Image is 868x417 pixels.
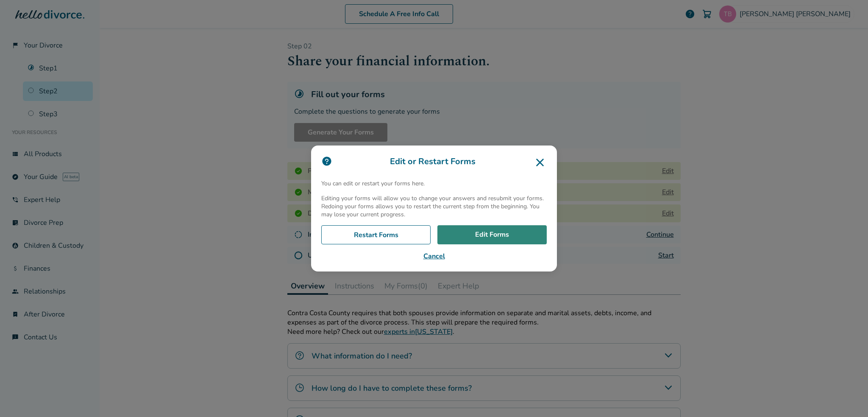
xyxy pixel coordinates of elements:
[437,225,547,245] a: Edit Forms
[321,156,332,167] img: icon
[321,179,547,188] p: You can edit or restart your forms here.
[321,225,431,245] a: Restart Forms
[321,251,547,261] button: Cancel
[321,194,547,218] p: Editing your forms will allow you to change your answers and resubmit your forms. Redoing your fo...
[321,156,547,169] h3: Edit or Restart Forms
[826,376,868,417] iframe: Chat Widget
